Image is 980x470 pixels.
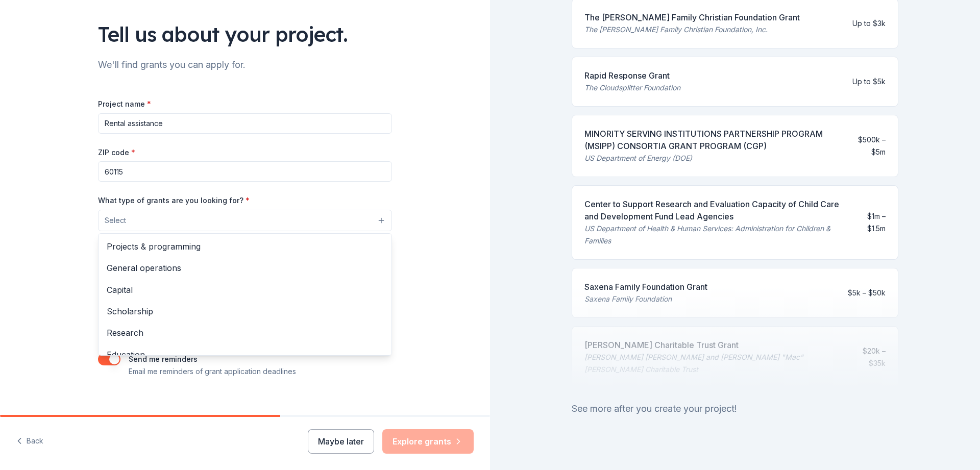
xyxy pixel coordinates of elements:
button: Select [98,210,392,231]
span: Education [107,348,383,361]
span: Select [105,214,126,227]
div: Select [98,233,392,356]
span: Capital [107,283,383,296]
span: Scholarship [107,305,383,318]
span: Research [107,326,383,339]
span: Projects & programming [107,240,383,253]
span: General operations [107,261,383,275]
